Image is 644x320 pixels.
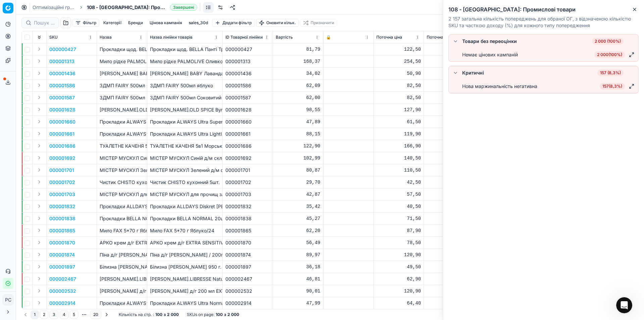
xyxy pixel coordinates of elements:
[276,35,293,40] span: Вартість
[376,131,421,137] div: 119,90
[150,239,220,246] div: АРКО крем д/г EXTRA SENSITIVE 65г
[87,4,197,11] span: 108 - [GEOGRAPHIC_DATA]: Промислові товариЗавершені
[376,155,421,162] div: 140,50
[227,312,239,317] strong: 2 000
[49,82,75,89] button: 000001586
[276,106,320,113] div: 98,55
[49,191,75,198] p: 000001703
[427,119,471,125] div: 61,50
[49,264,75,270] p: 000001897
[35,57,43,65] button: Expand
[35,263,43,271] button: Expand
[49,300,75,307] p: 000002914
[225,131,270,137] div: 000001661
[276,167,320,174] div: 80,87
[376,179,421,186] div: 42,50
[49,94,75,101] button: 000001587
[33,4,197,11] nav: breadcrumb
[72,19,99,27] button: Фільтр
[49,155,75,162] button: 000001692
[100,227,144,234] p: Мило FAX 5*70 г Яблуко/24
[427,179,471,186] div: 42,50
[592,38,624,45] span: 2 000 (100%)
[376,82,421,89] div: 82,50
[376,288,421,294] div: 120,90
[276,288,320,294] div: 90,01
[100,252,144,258] p: Піна д/г [PERSON_NAME] / 200г
[100,94,144,101] p: ЗДМП FAIRY 500мл Соковитий лимон
[87,4,167,11] span: 108 - [GEOGRAPHIC_DATA]: Промислові товари
[427,239,471,246] div: 54,90
[34,19,55,26] input: Пошук по SKU або назві
[35,130,43,138] button: Expand
[225,82,270,89] div: 000001586
[70,311,78,319] button: 5
[49,227,75,234] button: 000001865
[49,288,76,294] button: 000002532
[35,238,43,246] button: Expand
[49,167,74,174] button: 000001701
[147,19,185,27] button: Цінова кампанія
[376,46,421,53] div: 122,50
[3,295,13,305] span: РС
[427,35,465,40] span: Поточна промо ціна
[276,46,320,53] div: 81,79
[150,191,220,198] div: МІСТЕР МУСКУЛ для прочищ зливн раков.(гранули) 70 г
[150,70,220,77] div: [PERSON_NAME] BABY Лаванда / 90г
[225,276,270,282] div: 000002467
[427,227,471,234] div: 59,90
[216,312,223,317] strong: 100
[276,131,320,137] div: 88,15
[427,288,471,294] div: 120,90
[90,311,101,319] button: 20
[600,83,625,90] span: 157 ( 8,3% )
[35,226,43,234] button: Expand
[49,131,74,137] button: 000001661
[300,19,337,27] button: Призначити
[150,46,220,53] div: Прокладки щод. BELLA Панті Традиційні CLASSIC 50+10
[276,179,320,186] div: 29,70
[225,300,270,307] div: 000002914
[376,119,421,125] div: 61,50
[150,276,220,282] div: [PERSON_NAME].LIBRESSE Natural Care Ultra Super Soft 3мм*9шт.
[49,203,75,210] button: 000001832
[427,264,471,270] div: 49,50
[376,203,421,210] div: 40,50
[276,191,320,198] div: 42,87
[49,239,75,246] button: 000001870
[100,58,144,65] p: Мило рідке PALMOLIVE Оливкове молочко / 750г
[164,312,166,317] strong: з
[427,300,471,307] div: 64,40
[462,83,537,90] div: Нова маржинальність негативна
[276,119,320,125] div: 47,89
[100,82,144,89] p: ЗДМП FAIRY 500мл яблуко
[49,35,58,40] span: SKU
[427,131,471,137] div: 114,90
[376,191,421,198] div: 57,50
[276,252,320,258] div: 89,97
[35,105,43,113] button: Expand
[376,215,421,222] div: 71,50
[49,179,75,186] p: 000001702
[49,252,75,258] p: 000001874
[150,179,220,186] div: Чистик CHISTO кухонний 5шт.
[35,154,43,162] button: Expand
[60,311,68,319] button: 4
[150,252,220,258] div: Піна д/г [PERSON_NAME] / 200г
[35,118,43,126] button: Expand
[225,94,270,101] div: 000001587
[21,311,30,319] button: Go to previous page
[276,276,320,282] div: 46,81
[224,312,226,317] strong: з
[597,70,624,76] span: 157 (8,3%)
[225,239,270,246] div: 000001870
[256,19,299,27] button: Оновити кільк.
[150,288,220,294] div: [PERSON_NAME] д/г 200 мл EXTRA SENSITIVE
[155,312,162,317] strong: 100
[100,70,144,77] p: [PERSON_NAME] BABY Лаванда / 90г
[49,119,75,125] button: 000001660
